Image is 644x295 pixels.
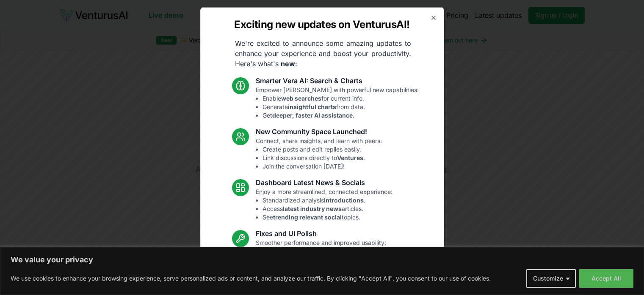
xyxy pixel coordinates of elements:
strong: Ventures [337,154,363,161]
h3: New Community Space Launched! [256,126,382,136]
strong: web searches [281,94,321,101]
h3: Smarter Vera AI: Search & Charts [256,75,419,85]
li: See topics. [263,213,392,221]
li: Enhanced overall UI consistency. [263,264,386,272]
li: Get . [263,111,419,119]
p: Empower [PERSON_NAME] with powerful new capabilities: [256,85,419,119]
li: Link discussions directly to . [263,153,382,162]
p: Connect, share insights, and learn with peers: [256,136,382,170]
p: Smoother performance and improved usability: [256,238,386,272]
strong: introductions [324,196,364,203]
strong: latest industry news [283,205,342,212]
strong: trending relevant social [273,213,342,220]
h3: Fixes and UI Polish [256,228,386,238]
p: We're excited to announce some amazing updates to enhance your experience and boost your producti... [228,38,418,68]
li: Join the conversation [DATE]! [263,162,382,170]
strong: insightful charts [288,103,336,110]
li: Generate from data. [263,102,419,111]
h3: Dashboard Latest News & Socials [256,177,392,187]
li: Resolved Vera chart loading issue. [263,247,386,255]
li: Enable for current info. [263,94,419,102]
li: Create posts and edit replies easily. [263,145,382,153]
h2: Exciting new updates on VenturusAI! [234,17,409,31]
strong: deeper, faster AI assistance [272,111,353,118]
strong: new [281,59,295,67]
li: Fixed mobile chat & sidebar glitches. [263,255,386,264]
p: Enjoy a more streamlined, connected experience: [256,187,392,221]
li: Access articles. [263,204,392,213]
li: Standardized analysis . [263,196,392,204]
